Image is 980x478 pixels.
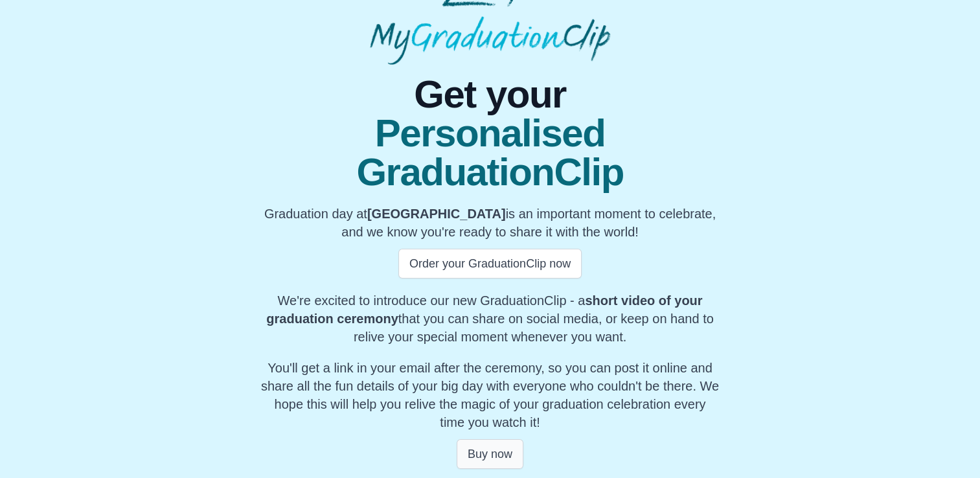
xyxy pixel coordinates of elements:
button: Order your GraduationClip now [398,249,582,279]
p: Graduation day at is an important moment to celebrate, and we know you're ready to share it with ... [260,205,720,241]
p: You'll get a link in your email after the ceremony, so you can post it online and share all the f... [260,359,720,431]
b: [GEOGRAPHIC_DATA] [367,207,506,221]
button: Buy now [457,439,523,469]
span: Get your [260,75,720,114]
p: We're excited to introduce our new GraduationClip - a that you can share on social media, or keep... [260,291,720,346]
span: Personalised GraduationClip [260,114,720,192]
